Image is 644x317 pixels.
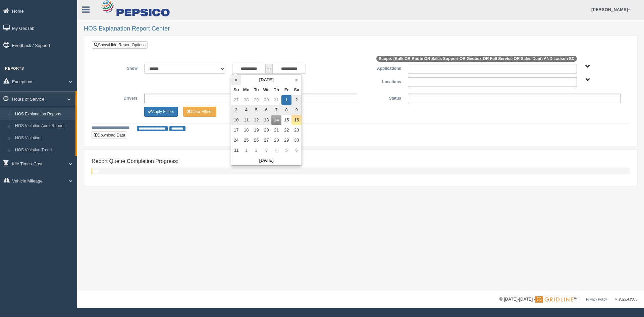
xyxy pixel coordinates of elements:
[361,77,405,85] label: Locations
[92,158,630,164] h4: Report Queue Completion Progress:
[261,125,271,135] td: 20
[281,85,291,95] th: Fr
[241,135,251,145] td: 25
[261,85,271,95] th: We
[281,95,291,105] td: 1
[241,115,251,125] td: 11
[241,95,251,105] td: 28
[376,56,577,62] span: Scope: (Bulk OR Route OR Sales Support OR Geobox OR Full Service OR Sales Dept) AND Ladson SC
[291,85,302,95] th: Sa
[586,298,607,301] a: Privacy Policy
[291,95,302,105] td: 2
[271,95,281,105] td: 31
[535,296,573,303] img: Gridline
[291,115,302,125] td: 16
[231,155,302,165] th: [DATE]
[251,115,261,125] td: 12
[251,125,261,135] td: 19
[291,105,302,115] td: 9
[12,132,75,144] a: HOS Violations
[271,85,281,95] th: Th
[281,105,291,115] td: 8
[291,145,302,155] td: 6
[251,135,261,145] td: 26
[361,94,405,102] label: Status
[499,296,637,303] div: © [DATE]-[DATE] - ™
[12,120,75,132] a: HOS Violation Audit Reports
[291,125,302,135] td: 23
[281,135,291,145] td: 29
[261,145,271,155] td: 3
[231,135,241,145] td: 24
[241,75,291,85] th: [DATE]
[241,145,251,155] td: 1
[271,135,281,145] td: 28
[261,105,271,115] td: 6
[231,75,241,85] th: «
[271,105,281,115] td: 7
[266,64,272,74] span: to
[12,144,75,156] a: HOS Violation Trend
[231,145,241,155] td: 31
[261,95,271,105] td: 30
[231,105,241,115] td: 3
[241,105,251,115] td: 4
[261,115,271,125] td: 13
[231,125,241,135] td: 17
[97,64,141,72] label: Show
[281,115,291,125] td: 15
[271,115,281,125] td: 14
[281,125,291,135] td: 22
[97,94,141,102] label: Drivers
[12,108,75,120] a: HOS Explanation Reports
[241,125,251,135] td: 18
[144,107,178,117] button: Change Filter Options
[261,135,271,145] td: 27
[92,131,127,139] button: Download Data
[251,85,261,95] th: Tu
[84,25,637,32] h2: HOS Explanation Report Center
[92,41,148,49] a: Show/Hide Report Options
[361,64,405,72] label: Applications
[291,135,302,145] td: 30
[241,85,251,95] th: Mo
[271,145,281,155] td: 4
[251,95,261,105] td: 29
[251,145,261,155] td: 2
[231,115,241,125] td: 10
[615,298,637,301] span: v. 2025.4.2063
[183,107,216,117] button: Change Filter Options
[291,75,302,85] th: »
[271,125,281,135] td: 21
[281,145,291,155] td: 5
[231,85,241,95] th: Su
[251,105,261,115] td: 5
[231,95,241,105] td: 27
